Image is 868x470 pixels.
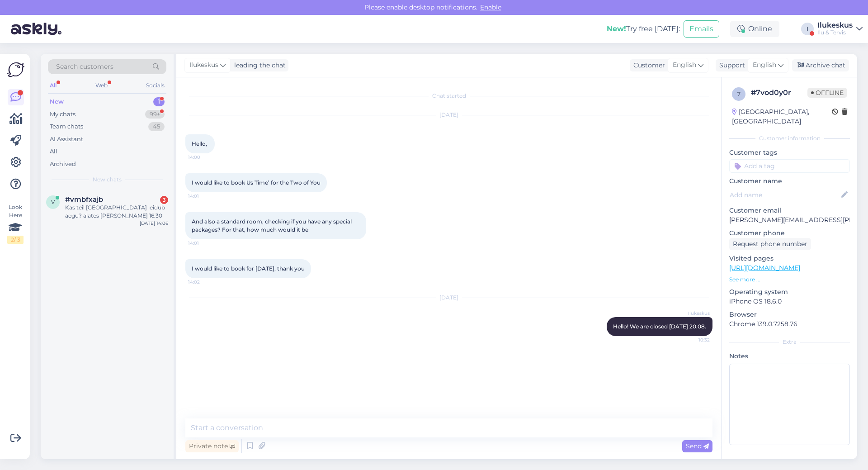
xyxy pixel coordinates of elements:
div: Ilu & Tervis [817,29,853,36]
span: Send [686,442,709,450]
div: Socials [144,80,166,91]
div: Kas teil [GEOGRAPHIC_DATA] leidub aegu? alates [PERSON_NAME] 16.30 [65,204,168,220]
span: English [673,60,696,70]
p: [PERSON_NAME][EMAIL_ADDRESS][PERSON_NAME][DOMAIN_NAME] [729,215,850,225]
span: I would like to book for [DATE], thank you [192,265,305,272]
span: New chats [93,176,122,184]
input: Add a tag [729,159,850,173]
div: [DATE] [185,111,712,119]
div: Private note [185,440,239,452]
span: Offline [807,88,847,98]
p: iPhone OS 18.6.0 [729,297,850,306]
div: Support [716,61,745,70]
span: 14:02 [188,279,222,285]
div: 3 [160,196,168,204]
p: See more ... [729,275,850,284]
p: Customer email [729,206,850,215]
div: 99+ [145,110,165,119]
div: # 7vod0y0r [751,87,807,98]
span: I would like to book Us Time’ for the Two of You [192,179,321,186]
div: Archive chat [792,59,849,71]
span: Enable [477,3,504,11]
span: Search customers [56,62,113,71]
p: Notes [729,351,850,361]
div: Request phone number [729,238,811,250]
span: 10:32 [676,337,710,343]
p: Customer name [729,176,850,186]
div: leading the chat [231,61,286,70]
a: [URL][DOMAIN_NAME] [729,264,800,272]
div: Chat started [185,92,712,100]
div: AI Assistant [50,135,83,144]
div: Look Here [7,203,24,244]
div: Customer [630,61,665,70]
span: Hello! We are closed [DATE] 20.08. [613,323,706,330]
div: All [48,80,58,91]
div: 1 [153,97,165,106]
input: Add name [730,190,840,200]
div: My chats [50,110,75,119]
div: Online [730,21,779,37]
div: [GEOGRAPHIC_DATA], [GEOGRAPHIC_DATA] [732,107,832,126]
div: All [50,147,57,156]
div: Ilukeskus [817,22,853,29]
p: Visited pages [729,254,850,263]
div: Customer information [729,134,850,142]
div: New [50,97,64,106]
span: 7 [737,90,741,97]
p: Chrome 139.0.7258.76 [729,319,850,329]
span: Ilukeskus [189,60,218,70]
p: Operating system [729,287,850,297]
span: 14:01 [188,193,222,199]
div: Extra [729,338,850,346]
p: Customer phone [729,228,850,238]
span: 14:01 [188,240,222,247]
button: Emails [684,20,719,38]
span: English [753,60,776,70]
p: Customer tags [729,148,850,157]
div: 2 / 3 [7,236,24,244]
div: Web [94,80,109,91]
a: IlukeskusIlu & Tervis [817,22,863,36]
p: Browser [729,310,850,319]
div: Team chats [50,122,83,131]
b: New! [607,24,626,33]
div: I [801,23,814,35]
div: [DATE] [185,294,712,302]
span: And also a standard room, checking if you have any special packages? For that, how much would it be [192,218,353,233]
img: Askly Logo [7,61,24,78]
span: 14:00 [188,154,222,161]
span: Ilukeskus [676,310,710,317]
div: [DATE] 14:06 [140,220,168,227]
span: Hello, [192,140,207,147]
span: #vmbfxajb [65,195,103,204]
div: Archived [50,160,76,169]
div: Try free [DATE]: [607,24,680,34]
div: 45 [148,122,165,131]
span: v [51,199,55,205]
